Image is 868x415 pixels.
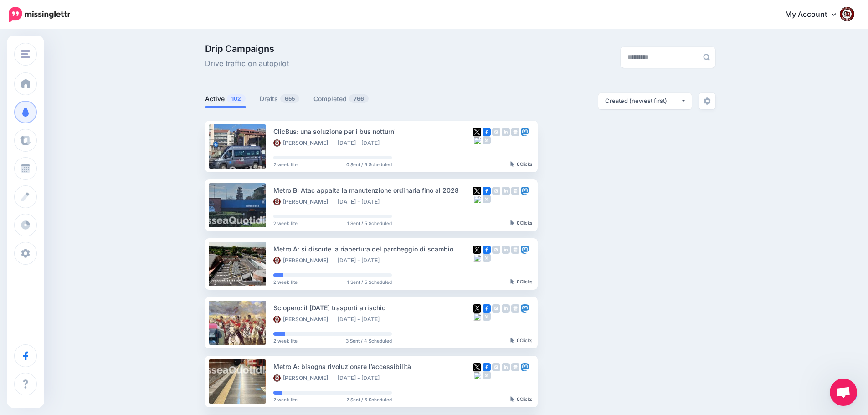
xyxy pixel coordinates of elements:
[338,257,384,264] li: [DATE] - [DATE]
[347,221,392,225] span: 1 Sent / 5 Scheduled
[510,279,532,285] div: Clicks
[273,316,333,323] li: [PERSON_NAME]
[703,54,710,61] img: search-grey-6.png
[338,139,384,147] li: [DATE] - [DATE]
[521,128,529,136] img: mastodon-square.png
[346,397,392,402] span: 2 Sent / 5 Scheduled
[205,58,289,70] span: Drive traffic on autopilot
[510,220,532,226] div: Clicks
[598,93,692,109] button: Created (newest first)
[473,304,481,313] img: twitter-square.png
[521,363,529,371] img: mastodon-square.png
[473,246,481,254] img: twitter-square.png
[313,93,369,104] a: Completed766
[521,304,529,313] img: mastodon-square.png
[347,280,392,284] span: 1 Sent / 5 Scheduled
[273,302,473,313] div: Sciopero: il [DATE] trasporti a rischio
[273,244,473,254] div: Metro A: si discute la riapertura del parcheggio di scambio [GEOGRAPHIC_DATA]
[273,139,333,147] li: [PERSON_NAME]
[605,97,681,105] div: Created (newest first)
[205,93,246,104] a: Active102
[473,371,481,379] img: bluesky-grey-square.png
[227,94,246,103] span: 102
[473,187,481,195] img: twitter-square.png
[273,126,473,137] div: ClicBus: una soluzione per i bus notturni
[510,161,514,167] img: pointer-grey-darker.png
[511,128,519,136] img: google_business-grey-square.png
[511,246,519,254] img: google_business-grey-square.png
[483,187,491,195] img: facebook-square.png
[510,338,514,343] img: pointer-grey-darker.png
[510,279,514,284] img: pointer-grey-darker.png
[483,371,491,379] img: medium-grey-square.png
[517,220,520,225] b: 0
[502,187,510,195] img: linkedin-grey-square.png
[511,363,519,371] img: google_business-grey-square.png
[9,7,70,22] img: Missinglettr
[21,50,30,58] img: menu.png
[492,187,500,195] img: instagram-grey-square.png
[483,246,491,254] img: facebook-square.png
[346,162,392,167] span: 0 Sent / 5 Scheduled
[338,316,384,323] li: [DATE] - [DATE]
[273,338,298,343] span: 2 week lite
[502,304,510,313] img: linkedin-grey-square.png
[511,304,519,313] img: google_business-grey-square.png
[830,379,857,406] a: Aprire la chat
[492,246,500,254] img: instagram-grey-square.png
[510,220,514,225] img: pointer-grey-darker.png
[483,195,491,203] img: medium-grey-square.png
[346,338,392,343] span: 3 Sent / 4 Scheduled
[473,254,481,262] img: bluesky-grey-square.png
[273,374,333,382] li: [PERSON_NAME]
[483,136,491,144] img: medium-grey-square.png
[205,44,289,53] span: Drip Campaigns
[510,397,532,402] div: Clicks
[517,161,520,167] b: 0
[483,313,491,321] img: medium-grey-square.png
[502,363,510,371] img: linkedin-grey-square.png
[492,363,500,371] img: instagram-grey-square.png
[483,254,491,262] img: medium-grey-square.png
[511,187,519,195] img: google_business-grey-square.png
[473,313,481,321] img: bluesky-grey-square.png
[273,221,298,225] span: 2 week lite
[273,198,333,205] li: [PERSON_NAME]
[338,374,384,382] li: [DATE] - [DATE]
[260,93,300,104] a: Drafts655
[510,396,514,402] img: pointer-grey-darker.png
[510,162,532,167] div: Clicks
[273,280,298,284] span: 2 week lite
[704,97,711,105] img: settings-grey.png
[273,397,298,402] span: 2 week lite
[338,198,384,205] li: [DATE] - [DATE]
[273,257,333,264] li: [PERSON_NAME]
[273,361,473,372] div: Metro A: bisogna rivoluzionare l’accessibilità
[510,338,532,343] div: Clicks
[502,246,510,254] img: linkedin-grey-square.png
[502,128,510,136] img: linkedin-grey-square.png
[349,94,369,103] span: 766
[473,128,481,136] img: twitter-square.png
[473,363,481,371] img: twitter-square.png
[483,304,491,313] img: facebook-square.png
[517,279,520,284] b: 0
[521,187,529,195] img: mastodon-square.png
[517,338,520,343] b: 0
[517,396,520,402] b: 0
[473,136,481,144] img: bluesky-grey-square.png
[280,94,299,103] span: 655
[776,4,854,26] a: My Account
[473,195,481,203] img: bluesky-grey-square.png
[483,128,491,136] img: facebook-square.png
[273,162,298,167] span: 2 week lite
[273,185,473,195] div: Metro B: Atac appalta la manutenzione ordinaria fino al 2028
[483,363,491,371] img: facebook-square.png
[521,246,529,254] img: mastodon-square.png
[492,128,500,136] img: instagram-grey-square.png
[492,304,500,313] img: instagram-grey-square.png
